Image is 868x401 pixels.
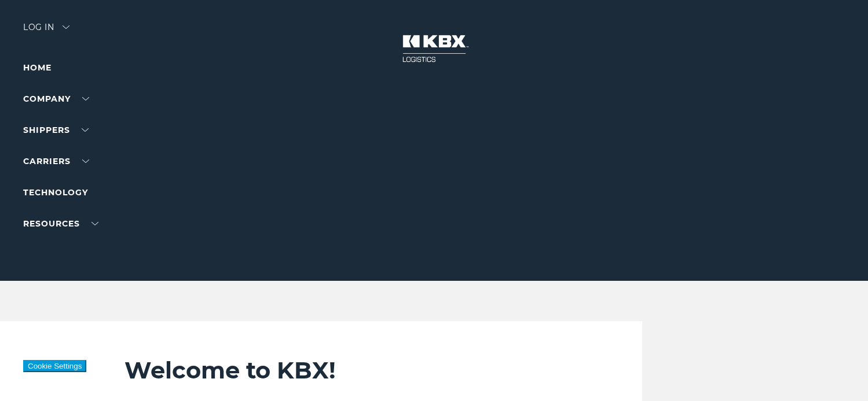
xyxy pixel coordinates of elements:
[63,25,69,29] img: arrow
[124,356,593,385] h2: Welcome to KBX!
[23,94,89,104] a: Company
[23,360,86,372] button: Cookie Settings
[391,23,478,74] img: kbx logo
[23,187,88,198] a: Technology
[23,62,52,73] a: Home
[23,218,98,229] a: RESOURCES
[23,23,69,40] div: Log in
[23,125,89,135] a: SHIPPERS
[23,156,89,166] a: Carriers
